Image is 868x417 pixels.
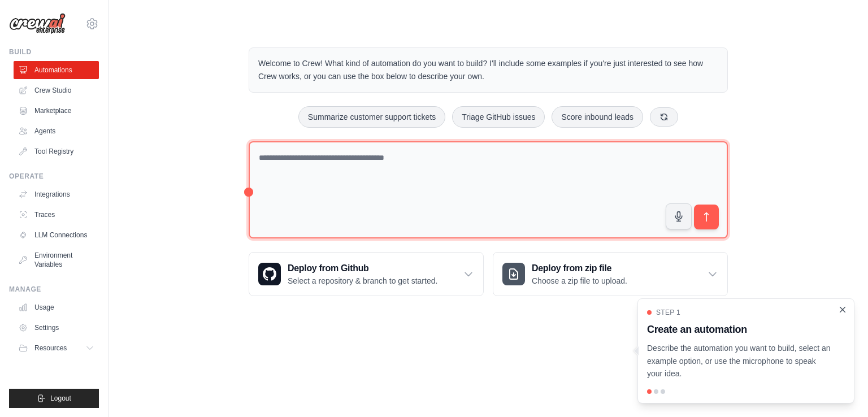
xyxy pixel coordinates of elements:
h3: Create an automation [647,322,831,337]
div: Build [9,47,99,57]
h3: Deploy from Github [288,262,437,275]
button: Triage GitHub issues [452,106,545,128]
button: Resources [14,339,99,357]
img: Logo [9,13,66,34]
a: LLM Connections [14,226,99,244]
span: Resources [34,344,67,353]
p: Choose a zip file to upload. [532,275,627,286]
span: Step 1 [656,308,680,317]
a: Environment Variables [14,246,99,273]
a: Tool Registry [14,142,99,160]
a: Usage [14,298,99,316]
p: Welcome to Crew! What kind of automation do you want to build? I'll include some examples if you'... [258,57,718,83]
div: Operate [9,172,99,181]
a: Integrations [14,185,99,203]
p: Describe the automation you want to build, select an example option, or use the microphone to spe... [647,342,831,380]
h3: Deploy from zip file [532,262,627,275]
div: Sohbet Aracı [811,363,868,417]
button: Close walkthrough [838,305,847,314]
div: Manage [9,285,99,294]
p: Select a repository & branch to get started. [288,275,437,286]
span: Logout [50,394,71,403]
a: Automations [14,61,99,79]
button: Logout [9,389,99,408]
a: Crew Studio [14,81,99,99]
a: Traces [14,206,99,224]
a: Settings [14,319,99,337]
a: Marketplace [14,102,99,120]
a: Agents [14,122,99,140]
button: Score inbound leads [552,106,643,128]
button: Summarize customer support tickets [298,106,445,128]
iframe: Chat Widget [811,363,868,417]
